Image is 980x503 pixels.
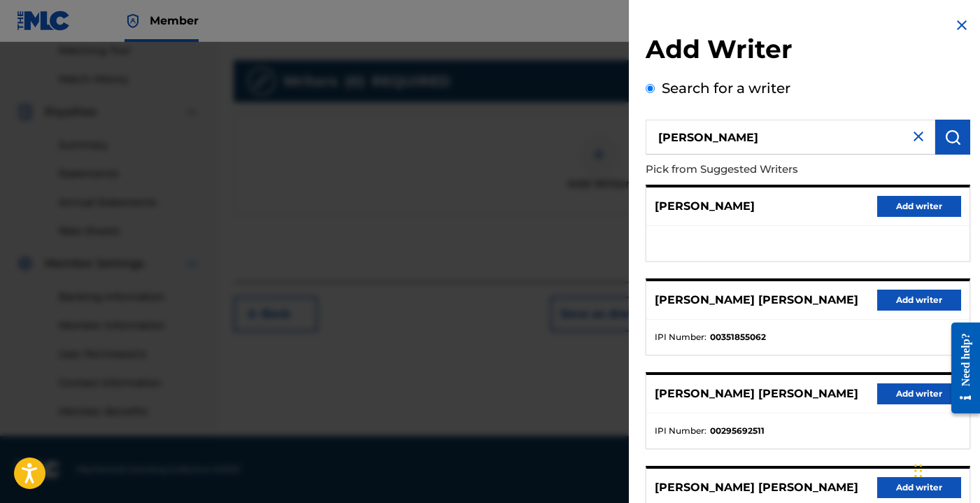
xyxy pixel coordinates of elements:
[150,13,199,29] span: Member
[17,10,71,31] img: MLC Logo
[655,198,755,215] p: [PERSON_NAME]
[710,331,766,343] strong: 00351855062
[125,13,141,29] img: Top Rightsholder
[662,80,790,97] label: Search for a writer
[655,425,706,437] span: IPI Number :
[910,128,927,145] img: close
[655,331,706,343] span: IPI Number :
[877,290,961,311] button: Add writer
[655,385,858,402] p: [PERSON_NAME] [PERSON_NAME]
[877,477,961,498] button: Add writer
[941,312,980,425] iframe: Resource Center
[914,450,923,492] div: Drag
[710,425,765,437] strong: 00295692511
[877,383,961,404] button: Add writer
[655,292,858,309] p: [PERSON_NAME] [PERSON_NAME]
[877,196,961,217] button: Add writer
[646,155,890,185] p: Pick from Suggested Writers
[910,436,980,503] iframe: Chat Widget
[655,479,858,496] p: [PERSON_NAME] [PERSON_NAME]
[646,34,970,69] h2: Add Writer
[944,129,961,146] img: Search Works
[646,120,935,155] input: Search writer's name or IPI Number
